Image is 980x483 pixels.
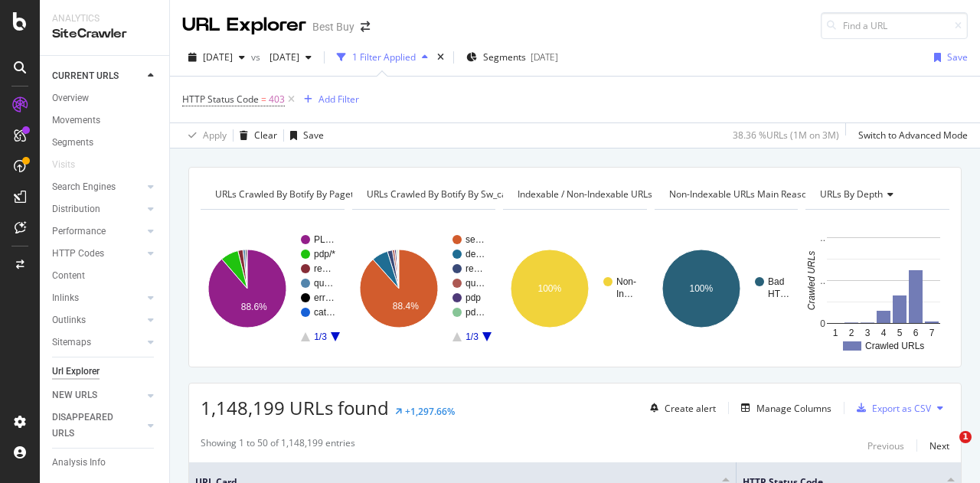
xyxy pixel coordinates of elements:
[483,51,526,64] span: Segments
[52,68,119,84] div: CURRENT URLS
[52,201,100,217] div: Distribution
[616,289,633,299] text: In…
[52,246,143,262] a: HTTP Codes
[52,90,89,106] div: Overview
[352,51,416,64] div: 1 Filter Applied
[805,222,947,355] svg: A chart.
[655,222,796,355] div: A chart.
[689,283,713,294] text: 100%
[434,50,447,65] div: times
[52,90,158,106] a: Overview
[52,410,143,442] a: DISAPPEARED URLS
[52,387,97,403] div: NEW URLS
[52,364,158,380] a: Url Explorer
[821,12,968,39] input: Find a URL
[241,302,267,312] text: 88.6%
[465,307,485,318] text: pd…
[947,51,968,64] div: Save
[314,263,332,274] text: re…
[514,182,727,207] h4: Indexable / Non-Indexable URLs Distribution
[263,45,318,70] button: [DATE]
[52,455,158,471] a: Analysis Info
[928,45,968,70] button: Save
[52,268,158,284] a: Content
[269,89,285,110] span: 403
[52,387,143,403] a: NEW URLS
[263,51,299,64] span: 2025 Aug. 12th
[821,318,826,329] text: 0
[52,335,143,351] a: Sitemaps
[352,222,494,355] svg: A chart.
[52,179,116,195] div: Search Engines
[182,93,259,106] span: HTTP Status Code
[465,278,485,289] text: qu…
[817,182,936,207] h4: URLs by Depth
[52,12,157,25] div: Analytics
[872,402,931,415] div: Export as CSV
[52,224,143,240] a: Performance
[733,129,839,142] div: 38.36 % URLs ( 1M on 3M )
[52,455,106,471] div: Analysis Info
[865,328,871,338] text: 3
[182,45,251,70] button: [DATE]
[858,129,968,142] div: Switch to Advanced Mode
[768,276,784,287] text: Bad
[881,328,887,338] text: 4
[897,328,903,338] text: 5
[312,19,354,34] div: Best Buy
[665,402,716,415] div: Create alert
[314,331,327,342] text: 1/3
[756,402,831,415] div: Manage Columns
[318,93,359,106] div: Add Filter
[314,292,335,303] text: err…
[531,51,558,64] div: [DATE]
[298,90,359,109] button: Add Filter
[52,179,143,195] a: Search Engines
[203,129,227,142] div: Apply
[52,135,93,151] div: Segments
[364,182,591,207] h4: URLs Crawled By Botify By sw_cache_behaviors
[52,290,143,306] a: Inlinks
[303,129,324,142] div: Save
[959,431,972,443] span: 1
[314,249,335,259] text: pdp/*
[833,328,838,338] text: 1
[201,395,389,420] span: 1,148,199 URLs found
[616,276,636,287] text: Non-
[735,399,831,417] button: Manage Columns
[52,246,104,262] div: HTTP Codes
[503,222,645,355] svg: A chart.
[201,222,342,355] svg: A chart.
[865,341,924,351] text: Crawled URLs
[929,328,935,338] text: 7
[203,51,233,64] span: 2025 Aug. 26th
[215,188,369,201] span: URLs Crawled By Botify By pagetype
[234,123,277,148] button: Clear
[852,123,968,148] button: Switch to Advanced Mode
[52,410,129,442] div: DISAPPEARED URLS
[465,331,479,342] text: 1/3
[52,312,143,328] a: Outlinks
[254,129,277,142] div: Clear
[460,45,564,70] button: Segments[DATE]
[52,157,90,173] a: Visits
[182,123,227,148] button: Apply
[666,182,835,207] h4: Non-Indexable URLs Main Reason
[913,328,919,338] text: 6
[361,21,370,32] div: arrow-right-arrow-left
[807,251,818,310] text: Crawled URLs
[644,396,716,420] button: Create alert
[52,290,79,306] div: Inlinks
[928,431,965,468] iframe: Intercom live chat
[768,289,789,299] text: HT…
[52,312,86,328] div: Outlinks
[849,328,854,338] text: 2
[465,263,483,274] text: re…
[851,396,931,420] button: Export as CSV
[52,25,157,43] div: SiteCrawler
[367,188,568,201] span: URLs Crawled By Botify By sw_cache_behaviors
[52,201,143,217] a: Distribution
